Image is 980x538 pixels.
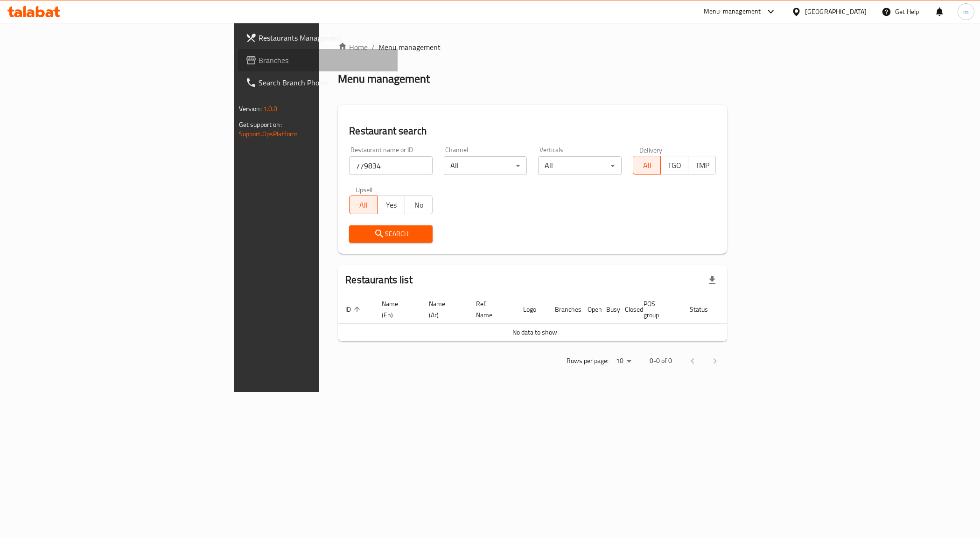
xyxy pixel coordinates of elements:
th: Closed [617,295,636,324]
nav: breadcrumb [338,42,727,53]
span: TMP [692,159,712,172]
button: TMP [688,156,716,175]
div: All [538,156,622,175]
span: Name (Ar) [429,298,457,321]
span: Branches [259,55,391,66]
span: Search [357,228,425,240]
h2: Restaurants list [345,273,412,287]
span: Status [690,304,720,315]
a: Restaurants Management [238,27,398,49]
button: No [405,196,433,214]
div: [GEOGRAPHIC_DATA] [805,7,867,17]
button: Search [349,225,433,243]
th: Busy [599,295,617,324]
span: All [637,159,657,172]
span: Restaurants Management [259,32,391,43]
th: Open [580,295,599,324]
span: Search Branch Phone [259,77,391,88]
div: Menu-management [704,6,761,17]
a: Search Branch Phone [238,71,398,94]
button: All [349,196,377,214]
table: enhanced table [338,295,763,342]
span: Version: [239,103,262,115]
a: Support.OpsPlatform [239,128,298,140]
span: TGO [665,159,685,172]
input: Search for restaurant name or ID.. [349,156,433,175]
span: No data to show [512,326,557,338]
span: m [963,7,969,17]
button: All [633,156,661,175]
span: No [409,198,429,212]
span: Ref. Name [476,298,504,321]
a: Branches [238,49,398,71]
label: Upsell [356,186,373,193]
p: 0-0 of 0 [650,355,672,367]
button: Yes [377,196,405,214]
span: ID [345,304,363,315]
th: Branches [547,295,580,324]
span: Get support on: [239,119,282,131]
span: Menu management [378,42,441,53]
div: All [444,156,527,175]
button: TGO [660,156,688,175]
h2: Restaurant search [349,124,716,138]
div: Rows per page: [612,354,635,368]
span: Yes [381,198,401,212]
span: 1.0.0 [263,103,278,115]
span: All [353,198,373,212]
span: POS group [644,298,671,321]
th: Logo [516,295,547,324]
div: Export file [701,269,723,291]
p: Rows per page: [567,355,609,367]
label: Delivery [639,147,663,153]
span: Name (En) [382,298,410,321]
